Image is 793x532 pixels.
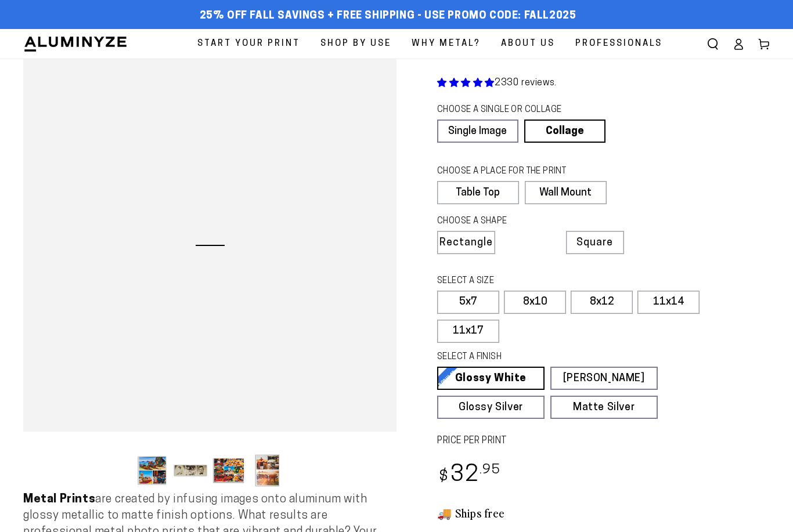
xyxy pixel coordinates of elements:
summary: Search our site [700,31,726,57]
legend: CHOOSE A PLACE FOR THE PRINT [437,165,596,178]
label: Table Top [437,181,519,204]
a: Professionals [567,29,671,59]
button: Load image 4 in gallery view [250,453,285,488]
label: PRICE PER PRINT [437,435,770,448]
a: Matte Silver [550,396,658,419]
button: Load image 3 in gallery view [212,453,247,488]
a: [PERSON_NAME] [550,367,658,390]
span: Rectangle [439,238,493,248]
media-gallery: Gallery Viewer [23,59,396,491]
button: Load image 1 in gallery view [135,453,170,488]
a: Single Image [437,120,518,143]
span: $ [439,469,449,485]
label: 8x10 [504,291,566,314]
strong: Metal Prints [23,494,95,505]
legend: SELECT A FINISH [437,351,632,364]
span: Professionals [575,36,662,52]
span: Start Your Print [197,36,300,52]
sup: .95 [480,464,500,477]
legend: SELECT A SIZE [437,275,632,288]
a: Shop By Use [312,29,400,59]
a: Why Metal? [403,29,489,59]
a: Start Your Print [189,29,309,59]
bdi: 32 [437,464,500,487]
label: 8x12 [571,291,633,314]
legend: CHOOSE A SINGLE OR COLLAGE [437,104,594,117]
span: Shop By Use [320,36,391,52]
label: 11x17 [437,320,499,343]
span: Why Metal? [412,36,481,52]
a: Glossy Silver [437,396,545,419]
a: Collage [524,120,605,143]
button: Load image 2 in gallery view [174,453,208,488]
span: 25% off FALL Savings + Free Shipping - Use Promo Code: FALL2025 [200,10,576,23]
label: 11x14 [637,291,700,314]
span: About Us [501,36,555,52]
label: 5x7 [437,291,499,314]
span: Square [576,238,613,248]
label: Wall Mount [525,181,607,204]
a: Glossy White [437,367,545,390]
a: About Us [492,29,564,59]
img: Aluminyze [23,35,128,53]
legend: CHOOSE A SHAPE [437,215,549,228]
h3: 🚚 Ships free [437,505,770,520]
